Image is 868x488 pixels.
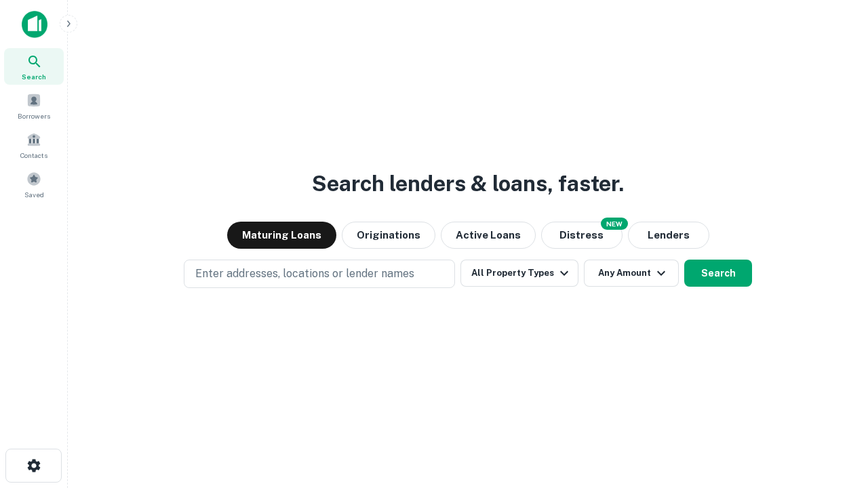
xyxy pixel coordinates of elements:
[460,260,578,287] button: All Property Types
[800,380,868,445] iframe: Chat Widget
[227,222,336,249] button: Maturing Loans
[584,260,679,287] button: Any Amount
[4,166,64,203] a: Saved
[18,110,50,121] span: Borrowers
[4,127,64,163] a: Contacts
[184,260,455,288] button: Enter addresses, locations or lender names
[312,167,624,200] h3: Search lenders & loans, faster.
[20,150,47,161] span: Contacts
[4,48,64,85] a: Search
[22,11,47,38] img: capitalize-icon.png
[22,71,46,82] span: Search
[684,260,752,287] button: Search
[4,87,64,124] a: Borrowers
[195,266,414,282] p: Enter addresses, locations or lender names
[541,222,623,249] button: Search distressed loans with lien and other non-mortgage details.
[628,222,709,249] button: Lenders
[342,222,435,249] button: Originations
[601,218,628,230] div: NEW
[24,189,44,200] span: Saved
[441,222,536,249] button: Active Loans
